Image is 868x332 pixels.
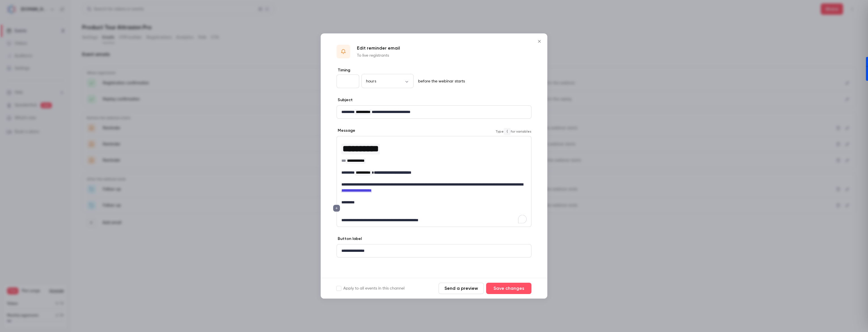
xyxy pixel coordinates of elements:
div: To enrich screen reader interactions, please activate Accessibility in Grammarly extension settings [337,136,531,227]
span: Type for variables [495,128,531,135]
label: Subject [337,97,353,103]
label: Timing [337,67,531,73]
button: Save changes [486,283,531,294]
div: editor [337,244,531,257]
div: editor [337,136,531,227]
div: hours [361,78,414,84]
div: editor [337,106,531,118]
label: Apply to all events in this channel [337,286,405,291]
button: Send a preview [439,283,484,294]
button: Close [534,36,545,47]
label: Message [337,128,355,133]
code: { [504,128,510,135]
label: Button label [337,236,362,242]
p: Edit reminder email [357,45,400,52]
p: To live registrants [357,53,400,58]
p: before the webinar starts [416,78,465,84]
